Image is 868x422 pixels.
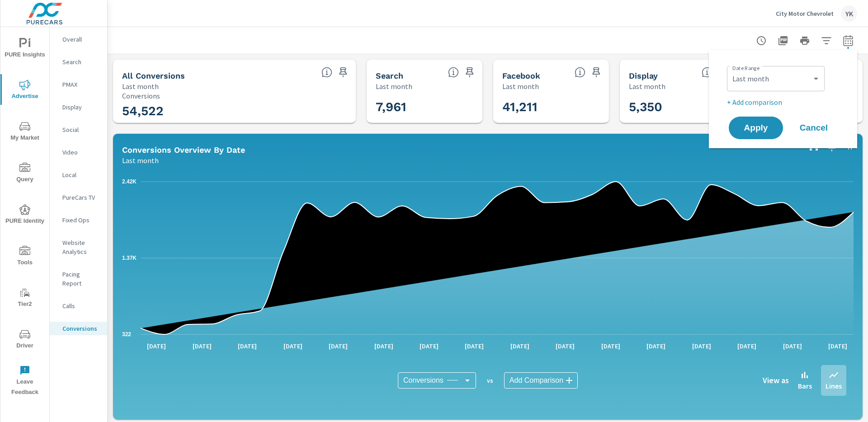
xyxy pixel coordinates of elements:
[731,342,763,351] p: [DATE]
[3,163,47,185] span: Query
[504,372,578,389] div: Add Comparison
[575,67,585,78] span: All conversions reported from Facebook with duplicates filtered out
[589,65,604,80] span: Save this to your personalized report
[502,71,540,80] h5: Facebook
[3,38,47,60] span: PURE Insights
[277,342,309,351] p: [DATE]
[763,376,789,385] h6: View as
[186,342,218,351] p: [DATE]
[729,117,783,139] button: Apply
[50,299,107,313] div: Calls
[413,342,445,351] p: [DATE]
[50,267,107,290] div: Pacing Report
[50,236,107,258] div: Website Analytics
[629,99,748,115] h3: 5,350
[62,57,100,66] p: Search
[62,324,100,333] p: Conversions
[62,193,100,202] p: PureCars TV
[458,342,490,351] p: [DATE]
[817,32,835,50] button: Apply Filters
[122,331,131,338] text: 322
[839,32,857,50] button: Select Date Range
[595,342,627,351] p: [DATE]
[50,33,107,46] div: Overall
[50,168,107,182] div: Local
[796,32,814,50] button: Print Report
[50,191,107,204] div: PureCars TV
[376,71,403,80] h5: Search
[122,155,159,166] p: Last month
[3,287,47,309] span: Tier2
[776,9,834,18] p: City Motor Chevrolet
[50,100,107,114] div: Display
[376,99,495,115] h3: 7,961
[502,99,622,115] h3: 41,211
[62,238,100,256] p: Website Analytics
[122,178,137,185] text: 2.42K
[826,380,842,391] p: Lines
[62,80,100,89] p: PMAX
[50,123,107,136] div: Social
[738,124,774,132] span: Apply
[502,81,539,92] p: Last month
[777,342,808,351] p: [DATE]
[376,81,412,92] p: Last month
[321,67,332,78] span: All Conversions include Actions, Leads and Unmapped Conversions
[322,342,354,351] p: [DATE]
[50,78,107,91] div: PMAX
[504,342,536,351] p: [DATE]
[62,301,100,310] p: Calls
[62,35,100,44] p: Overall
[62,170,100,179] p: Local
[702,67,712,78] span: Display Conversions include Actions, Leads and Unmapped Conversions
[3,121,47,143] span: My Market
[3,246,47,268] span: Tools
[62,216,100,225] p: Fixed Ops
[62,125,100,134] p: Social
[798,380,812,391] p: Bars
[787,117,841,139] button: Cancel
[62,270,100,288] p: Pacing Report
[3,365,47,398] span: Leave Feedback
[686,342,717,351] p: [DATE]
[462,65,477,80] span: Save this to your personalized report
[640,342,672,351] p: [DATE]
[3,329,47,351] span: Driver
[368,342,400,351] p: [DATE]
[796,124,832,132] span: Cancel
[122,71,185,80] h5: All Conversions
[629,71,658,80] h5: Display
[336,65,350,80] span: Save this to your personalized report
[774,32,792,50] button: "Export Report to PDF"
[122,255,137,261] text: 1.37K
[141,342,172,351] p: [DATE]
[3,204,47,226] span: PURE Identity
[50,322,107,335] div: Conversions
[62,148,100,157] p: Video
[50,55,107,69] div: Search
[398,372,476,389] div: Conversions
[549,342,581,351] p: [DATE]
[727,97,843,108] p: + Add comparison
[822,342,854,351] p: [DATE]
[122,145,245,155] h5: Conversions Overview By Date
[3,80,47,102] span: Advertise
[0,27,49,401] div: nav menu
[50,145,107,159] div: Video
[122,92,347,100] p: Conversions
[841,5,857,22] div: YK
[448,67,459,78] span: Search Conversions include Actions, Leads and Unmapped Conversions.
[629,81,665,92] p: Last month
[122,103,347,119] h3: 54,522
[476,376,504,384] p: vs
[62,103,100,112] p: Display
[509,376,563,385] span: Add Comparison
[50,213,107,227] div: Fixed Ops
[231,342,263,351] p: [DATE]
[403,376,443,385] span: Conversions
[122,81,159,92] p: Last month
